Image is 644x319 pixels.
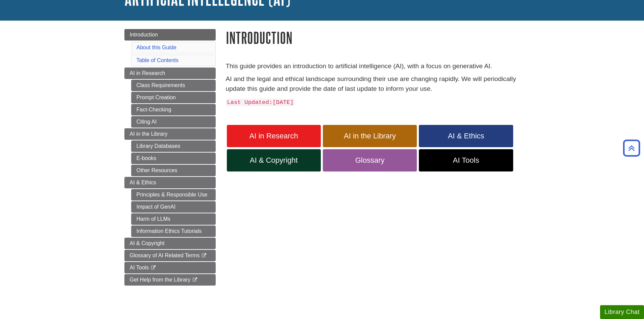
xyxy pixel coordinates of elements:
[424,132,508,140] span: AI & Ethics
[130,32,158,37] span: Introduction
[131,213,216,225] a: Harm of LLMs
[226,61,520,71] p: This guide provides an introduction to artificial intelligence (AI), with a focus on generative AI.
[323,149,417,171] a: Glossary
[227,125,321,147] a: AI in Research
[328,132,412,140] span: AI in the Library
[130,240,165,246] span: AI & Copyright
[226,29,520,46] h1: Introduction
[124,274,216,286] a: Get Help from the Library
[130,70,165,76] span: AI in Research
[131,201,216,213] a: Impact of GenAI
[419,149,513,171] a: AI Tools
[137,57,179,63] a: Table of Contents
[201,254,207,258] i: This link opens in a new window
[124,68,216,79] a: AI in Research
[269,99,272,106] strong: :
[621,143,642,153] a: Back to Top
[124,177,216,188] a: AI & Ethics
[131,104,216,115] a: Fact-Checking
[131,189,216,201] a: Principles & Responsible Use
[424,156,508,165] span: AI Tools
[328,156,412,165] span: Glossary
[124,29,216,286] div: Guide Page Menu
[226,74,520,94] p: AI and the legal and ethical landscape surrounding their use are changing rapidly. We will period...
[150,266,156,270] i: This link opens in a new window
[232,156,316,165] span: AI & Copyright
[131,225,216,237] a: Information Ethics Tutorials
[130,265,149,270] span: AI Tools
[124,128,216,140] a: AI in the Library
[131,165,216,176] a: Other Resources
[323,125,417,147] a: AI in the Library
[130,252,200,258] span: Glossary of AI Related Terms
[130,277,191,283] span: Get Help from the Library
[124,250,216,261] a: Glossary of AI Related Terms
[131,140,216,152] a: Library Databases
[131,153,216,164] a: E-books
[124,29,216,41] a: Introduction
[131,116,216,128] a: Citing AI
[192,278,198,282] i: This link opens in a new window
[131,92,216,103] a: Prompt Creation
[600,305,644,319] button: Library Chat
[227,149,321,171] a: AI & Copyright
[130,131,168,137] span: AI in the Library
[131,80,216,91] a: Class Requirements
[124,262,216,273] a: AI Tools
[130,180,156,185] span: AI & Ethics
[137,45,176,50] a: About this Guide
[124,238,216,249] a: AI & Copyright
[226,99,295,106] code: Last Updated [DATE]
[419,125,513,147] a: AI & Ethics
[232,132,316,140] span: AI in Research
